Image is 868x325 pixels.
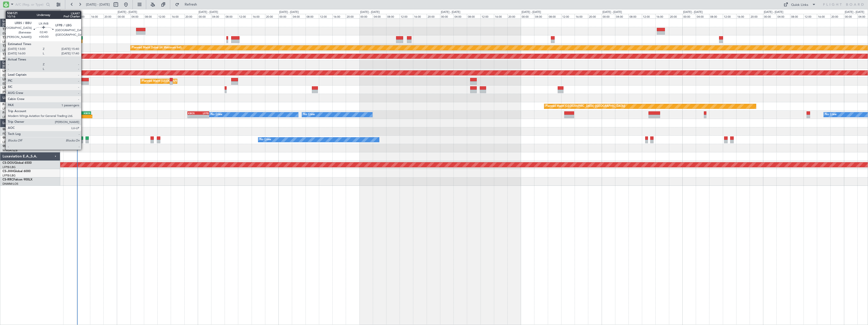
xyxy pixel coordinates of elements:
[521,14,534,18] div: 00:00
[3,48,16,52] a: LFPB/LBG
[427,14,440,18] div: 20:00
[131,14,144,18] div: 04:00
[561,14,575,18] div: 12:00
[198,112,209,115] div: LFPB
[3,128,31,131] a: 9H-YAAGlobal 5000
[211,14,225,18] div: 04:00
[575,14,588,18] div: 16:00
[3,103,13,106] span: F-GPNJ
[642,14,655,18] div: 12:00
[804,14,817,18] div: 12:00
[3,78,12,81] span: LX-INB
[199,10,218,14] div: [DATE] - [DATE]
[184,14,198,18] div: 20:00
[3,111,14,114] span: F-HECD
[723,14,736,18] div: 12:00
[3,140,17,144] a: LFMD/CEQ
[844,14,857,18] div: 00:00
[265,14,278,18] div: 20:00
[441,10,460,14] div: [DATE] - [DATE]
[359,14,373,18] div: 00:00
[494,14,507,18] div: 16:00
[180,3,202,6] span: Refresh
[791,3,808,8] div: Quick Links
[386,14,400,18] div: 08:00
[3,132,16,136] a: FCBB/BZV
[198,115,209,118] div: -
[3,86,14,89] span: LX-AOA
[825,111,837,118] div: No Crew
[86,2,110,7] span: [DATE] - [DATE]
[3,73,17,77] a: EDLW/DTM
[117,14,130,18] div: 00:00
[3,161,32,165] a: CS-DOUGlobal 6500
[546,103,625,110] div: Planned Maint [GEOGRAPHIC_DATA] ([GEOGRAPHIC_DATA])
[63,14,77,18] div: 08:00
[3,136,13,139] span: 9H-LPZ
[548,14,561,18] div: 08:00
[157,14,171,18] div: 12:00
[3,82,17,86] a: EDLW/DTM
[3,145,15,148] span: 9H-VSLK
[3,165,16,169] a: LFPB/LBG
[3,53,28,56] a: T7-PJ29Falcon 7X
[188,115,198,118] div: -
[61,10,81,14] div: [DATE] - [DATE]
[3,136,29,139] a: 9H-LPZLegacy 500
[3,70,28,73] a: LX-GBHFalcon 7X
[3,36,12,39] span: T7-EMI
[696,14,709,18] div: 04:00
[655,14,669,18] div: 16:00
[225,14,238,18] div: 08:00
[173,1,203,9] button: Refresh
[6,10,55,18] button: All Aircraft
[188,112,198,115] div: KBOS
[69,115,80,118] div: 09:40 Z
[3,161,14,165] span: CS-DOU
[373,14,386,18] div: 04:00
[279,10,299,14] div: [DATE] - [DATE]
[790,14,804,18] div: 08:00
[77,14,90,18] div: 12:00
[3,170,31,173] a: CS-JHHGlobal 6000
[211,111,222,118] div: No Crew
[3,178,32,181] a: CS-RRCFalcon 900LX
[3,111,28,114] a: F-HECDFalcon 7X
[628,14,642,18] div: 08:00
[750,14,763,18] div: 20:00
[278,14,292,18] div: 00:00
[400,14,413,18] div: 12:00
[736,14,750,18] div: 16:00
[3,40,17,44] a: LFMN/NCE
[360,10,380,14] div: [DATE] - [DATE]
[481,14,494,18] div: 12:00
[3,174,16,177] a: LFPB/LBG
[763,14,776,18] div: 00:00
[3,182,18,186] a: DNMM/LOS
[522,10,541,14] div: [DATE] - [DATE]
[3,28,14,31] span: T7-DYN
[68,112,79,115] div: LFPB
[3,170,13,173] span: CS-JHH
[238,14,251,18] div: 12:00
[3,149,17,152] a: WMSA/SZB
[588,14,601,18] div: 20:00
[3,128,14,131] span: 9H-YAA
[306,14,319,18] div: 08:00
[602,14,615,18] div: 00:00
[413,14,426,18] div: 16:00
[80,115,92,118] div: -
[303,111,315,118] div: No Crew
[764,10,783,14] div: [DATE] - [DATE]
[3,78,42,81] a: LX-INBFalcon 900EX EASy II
[142,77,222,85] div: Planned Maint [GEOGRAPHIC_DATA] ([GEOGRAPHIC_DATA])
[3,86,39,89] a: LX-AOACitation Mustang
[615,14,628,18] div: 04:00
[440,14,453,18] div: 00:00
[252,14,265,18] div: 16:00
[3,57,17,60] a: WMSA/SZB
[3,145,29,148] a: 9H-VSLKFalcon 7X
[103,14,117,18] div: 20:00
[3,32,15,35] a: EVRA/RIX
[817,14,830,18] div: 16:00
